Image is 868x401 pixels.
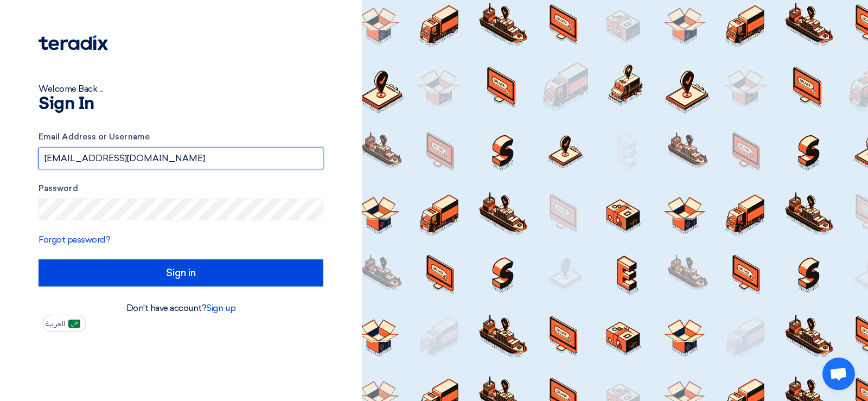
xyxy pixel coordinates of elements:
div: Open chat [822,358,855,390]
label: Email Address or Username [39,131,323,143]
input: Enter your business email or username [39,148,323,169]
span: العربية [46,320,65,328]
button: العربية [43,315,86,332]
img: Teradix logo [39,35,108,50]
h1: Sign In [39,96,323,113]
input: Sign in [39,259,323,287]
label: Password [39,182,323,195]
img: ar-AR.png [68,320,80,328]
a: Sign up [206,303,235,313]
div: Welcome Back ... [39,82,323,96]
div: Don't have account? [39,302,323,315]
a: Forgot password? [39,234,110,245]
